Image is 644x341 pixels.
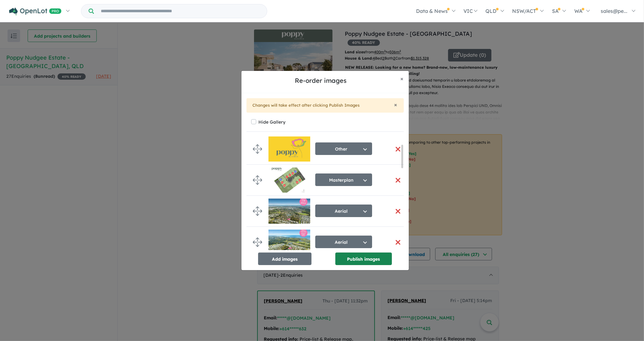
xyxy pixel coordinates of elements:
span: sales@pe... [601,8,627,14]
img: Poppy%20Nudgee%20Estate%20-%20Nudgee___1756689544.jpg [268,199,310,224]
button: Aerial [315,236,372,248]
img: drag.svg [253,144,262,154]
img: Poppy%20Nudgee%20Estate%20-%20Nudgee___1758582658.jpg [268,168,310,193]
img: drag.svg [253,206,262,216]
input: Try estate name, suburb, builder or developer [95,4,266,18]
img: drag.svg [253,237,262,247]
button: Aerial [315,205,372,217]
img: drag.svg [253,175,262,185]
button: Masterplan [315,173,372,186]
button: Other [315,142,372,155]
div: Changes will take effect after clicking Publish Images [246,98,404,113]
button: Add images [258,253,311,265]
span: × [401,75,404,82]
button: Close [394,102,398,108]
img: Openlot PRO Logo White [9,8,62,15]
h5: Re-order images [246,76,396,85]
label: Hide Gallery [259,118,286,126]
img: Poppy%20Nudgee%20Estate%20-%20Nudgee___1756689544_0.jpg [268,230,310,255]
button: Publish images [335,253,392,265]
img: Poppy%20Nudgee%20Estate%20-%20Nudgee___1756689863.jpg [268,136,310,162]
span: × [394,101,398,108]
